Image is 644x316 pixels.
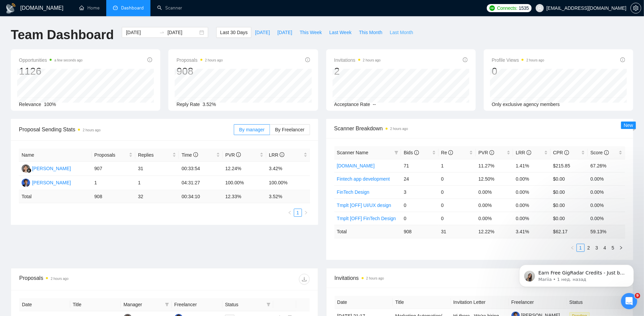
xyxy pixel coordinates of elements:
[448,150,453,155] span: info-circle
[32,179,71,186] div: [PERSON_NAME]
[22,164,30,173] img: KK
[635,293,640,298] span: 9
[19,65,83,78] div: 1126
[225,301,264,308] span: Status
[513,159,551,172] td: 1.41%
[157,5,182,11] a: searchScanner
[526,58,544,62] time: 2 hours ago
[19,56,83,64] span: Opportunities
[19,102,41,107] span: Relevance
[337,150,368,155] span: Scanner Name
[51,277,68,281] time: 2 hours ago
[126,29,157,36] input: Start date
[280,152,284,157] span: info-circle
[179,190,222,203] td: 00:34:10
[601,244,609,252] a: 4
[390,127,408,131] time: 2 hours ago
[329,29,352,36] span: Last Week
[619,246,623,250] span: right
[27,168,31,173] img: gigradar-bm.png
[5,3,16,14] img: logo
[337,203,391,208] a: Tmplt [OFF] UI/UX design
[123,301,162,308] span: Manager
[266,176,310,190] td: 100.00%
[54,58,82,62] time: a few seconds ago
[299,274,310,285] button: download
[138,151,171,159] span: Replies
[334,56,381,64] span: Invitations
[181,152,198,158] span: Time
[585,244,593,252] li: 2
[588,172,625,185] td: 0.00%
[135,162,179,176] td: 31
[439,185,476,199] td: 0
[19,274,164,285] div: Proposals
[631,5,641,11] a: setting
[476,225,513,238] td: 12.22 %
[147,57,152,62] span: info-circle
[588,199,625,212] td: 0.00%
[19,298,70,311] th: Date
[401,199,439,212] td: 0
[334,124,625,133] span: Scanner Breakdown
[513,185,551,199] td: 0.00%
[265,299,272,310] span: filter
[513,225,551,238] td: 3.41 %
[363,58,381,62] time: 2 hours ago
[509,296,567,309] th: Freelancer
[223,162,266,176] td: 12.24%
[288,211,292,215] span: left
[70,298,121,311] th: Title
[519,4,529,12] span: 1535
[516,150,531,155] span: LRR
[326,27,355,38] button: Last Week
[609,244,617,252] a: 5
[551,172,588,185] td: $0.00
[44,102,56,107] span: 100%
[537,6,542,10] span: user
[193,152,198,157] span: info-circle
[588,212,625,225] td: 0.00%
[121,5,144,11] span: Dashboard
[497,4,517,12] span: Connects:
[255,29,270,36] span: [DATE]
[267,302,271,307] span: filter
[225,152,241,158] span: PVR
[551,212,588,225] td: $0.00
[441,150,453,155] span: Re
[92,149,135,162] th: Proposals
[179,162,222,176] td: 00:33:54
[304,211,308,215] span: right
[286,209,294,217] button: left
[32,165,71,172] div: [PERSON_NAME]
[334,102,370,107] span: Acceptance Rate
[251,27,274,38] button: [DATE]
[11,27,114,43] h1: Team Dashboard
[83,128,101,132] time: 2 hours ago
[205,58,223,62] time: 2 hours ago
[489,150,494,155] span: info-circle
[366,276,384,280] time: 2 hours ago
[463,57,468,62] span: info-circle
[492,65,544,78] div: 0
[414,150,419,155] span: info-circle
[509,251,644,298] iframe: Intercom notifications сообщение
[113,5,118,10] span: dashboard
[300,29,322,36] span: This Week
[266,162,310,176] td: 3.42%
[439,225,476,238] td: 31
[19,190,92,203] td: Total
[335,296,393,309] th: Date
[567,296,625,309] th: Status
[135,149,179,162] th: Replies
[527,150,531,155] span: info-circle
[568,244,577,252] button: left
[299,276,309,282] span: download
[564,150,569,155] span: info-circle
[513,212,551,225] td: 0.00%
